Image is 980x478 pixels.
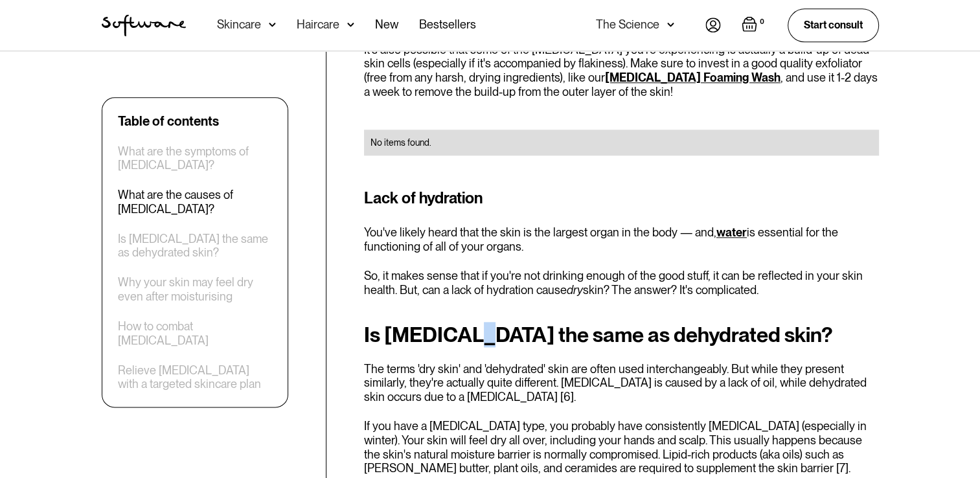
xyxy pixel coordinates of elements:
[757,16,767,28] div: 0
[716,225,747,239] a: water
[102,14,186,36] img: Software Logo
[102,14,186,36] a: home
[364,362,879,404] p: The terms 'dry skin' and 'dehydrated' skin are often used interchangeably. But while they present...
[118,144,272,172] a: What are the symptoms of [MEDICAL_DATA]?
[567,283,583,297] em: dry
[370,136,872,149] div: No items found.
[364,323,879,347] h2: Is [MEDICAL_DATA] the same as dehydrated skin?
[596,18,659,31] div: The Science
[217,18,261,31] div: Skincare
[118,113,219,129] div: Table of contents
[364,43,879,98] p: It's also possible that some of the [MEDICAL_DATA] you're experiencing is actually a build-up of ...
[118,276,272,304] a: Why your skin may feel dry even after moisturising
[364,419,879,475] p: If you have a [MEDICAL_DATA] type, you probably have consistently [MEDICAL_DATA] (especially in w...
[297,18,339,31] div: Haircare
[347,18,354,31] img: arrow down
[742,16,767,34] a: Open empty cart
[364,269,879,297] p: So, it makes sense that if you're not drinking enough of the good stuff, it can be reflected in y...
[118,188,272,216] a: What are the causes of [MEDICAL_DATA]?
[364,225,879,253] p: You've likely heard that the skin is the largest organ in the body — and, is essential for the fu...
[788,8,879,41] a: Start consult
[364,187,879,210] h3: Lack of hydration
[118,232,272,260] a: Is [MEDICAL_DATA] the same as dehydrated skin?
[269,18,276,31] img: arrow down
[118,363,272,391] a: Relieve [MEDICAL_DATA] with a targeted skincare plan
[667,18,674,31] img: arrow down
[605,71,781,84] a: [MEDICAL_DATA] Foaming Wash
[118,319,272,347] a: How to combat [MEDICAL_DATA]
